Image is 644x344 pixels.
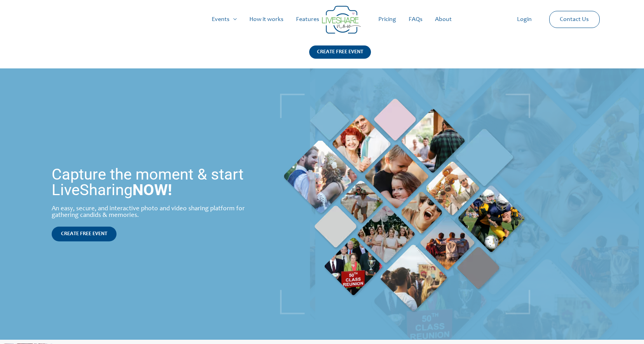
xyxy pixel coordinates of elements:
div: An easy, secure, and interactive photo and video sharing platform for gathering candids & memories. [52,206,256,219]
strong: NOW! [132,181,172,199]
a: Events [205,7,243,32]
a: Login [511,7,538,32]
a: Contact Us [553,11,595,28]
span: CREATE FREE EVENT [61,231,107,237]
a: How it works [243,7,290,32]
div: CREATE FREE EVENT [309,45,371,59]
a: CREATE FREE EVENT [52,227,117,241]
a: Pricing [372,7,402,32]
a: Features [290,7,325,32]
h1: Capture the moment & start LiveSharing [52,167,256,198]
img: Group 14 | Live Photo Slideshow for Events | Create Free Events Album for Any Occasion [322,6,361,34]
a: FAQs [402,7,429,32]
img: home_banner_pic | Live Photo Slideshow for Events | Create Free Events Album for Any Occasion [280,94,530,314]
a: CREATE FREE EVENT [309,45,371,68]
nav: Site Navigation [14,7,630,32]
a: About [429,7,458,32]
